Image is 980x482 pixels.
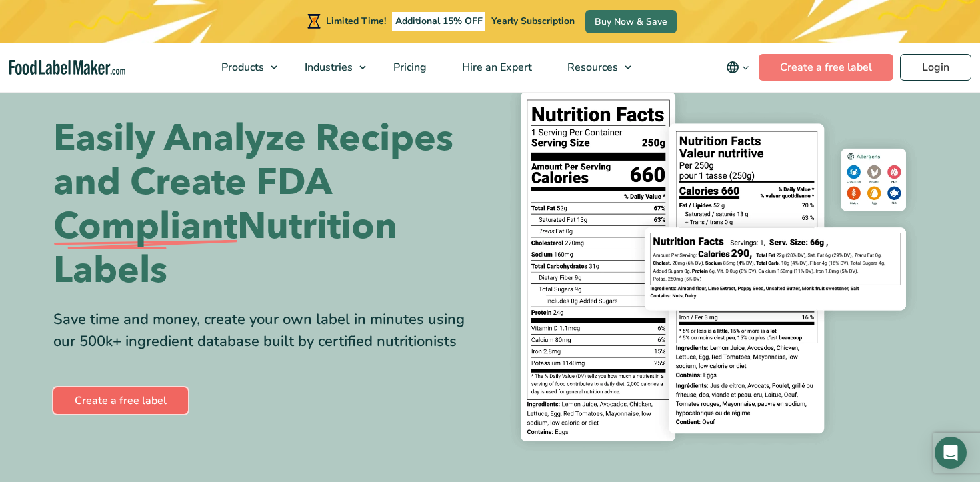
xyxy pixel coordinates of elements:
a: Pricing [376,43,441,92]
a: Products [204,43,284,92]
span: Products [217,60,265,75]
h1: Easily Analyze Recipes and Create FDA Nutrition Labels [53,117,480,293]
span: Resources [563,60,619,75]
div: Open Intercom Messenger [935,437,967,469]
a: Resources [550,43,638,92]
span: Limited Time! [326,15,386,27]
span: Compliant [53,205,237,249]
a: Industries [287,43,373,92]
a: Create a free label [53,387,188,414]
a: Buy Now & Save [585,10,677,33]
a: Hire an Expert [445,43,547,92]
span: Industries [301,60,354,75]
a: Login [900,54,971,81]
span: Yearly Subscription [491,15,575,27]
span: Hire an Expert [458,60,533,75]
span: Additional 15% OFF [392,12,486,31]
span: Pricing [389,60,428,75]
div: Save time and money, create your own label in minutes using our 500k+ ingredient database built b... [53,309,480,353]
a: Create a free label [759,54,893,81]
